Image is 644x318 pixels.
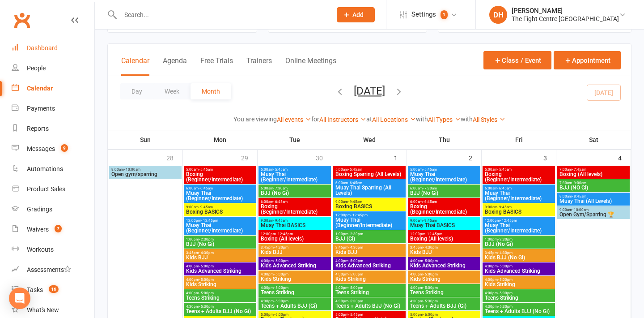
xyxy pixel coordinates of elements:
[258,130,332,149] th: Tue
[410,236,479,241] span: Boxing (All levels)
[27,185,65,193] div: Product Sales
[483,51,551,69] button: Class / Event
[200,56,233,76] button: Free Trials
[27,105,55,112] div: Payments
[484,209,553,215] span: Boxing BASICS
[335,263,404,268] span: Kids Advanced Striking
[423,245,438,249] span: - 4:30pm
[335,204,404,209] span: Boxing BASICS
[260,263,329,268] span: Kids Advanced Striking
[260,236,329,241] span: Boxing (All levels)
[484,237,553,241] span: 1:00pm
[335,313,404,317] span: 5:00pm
[484,205,553,209] span: 9:00am
[559,198,628,204] span: Muay Thai (All Levels)
[354,85,385,97] button: [DATE]
[111,172,180,177] span: Open gym/sparring
[554,51,621,69] button: Appointment
[12,139,94,159] a: Messages 9
[12,58,94,78] a: People
[498,251,513,255] span: - 4:30pm
[186,278,254,282] span: 4:00pm
[484,219,553,223] span: 12:00pm
[12,78,94,99] a: Calendar
[407,130,482,149] th: Thu
[273,168,288,172] span: - 5:45am
[199,168,213,172] span: - 5:45am
[27,206,52,213] div: Gradings
[348,299,363,303] span: - 5:30pm
[199,305,214,309] span: - 5:30pm
[246,56,272,76] button: Trainers
[260,223,329,228] span: Muay Thai BASICS
[410,223,479,228] span: Muay Thai BASICS
[186,209,254,215] span: Boxing BASICS
[199,264,214,268] span: - 5:00pm
[12,280,94,300] a: Tasks 16
[348,272,363,276] span: - 5:00pm
[335,213,404,217] span: 12:00pm
[559,181,628,185] span: 7:30am
[153,83,191,99] button: Week
[27,145,55,152] div: Messages
[559,172,628,177] span: Boxing (All levels)
[411,4,436,25] span: Settings
[27,165,63,172] div: Automations
[469,150,481,165] div: 2
[260,249,329,255] span: Kids BJJ
[241,150,257,165] div: 29
[335,286,404,290] span: 4:00pm
[12,240,94,260] a: Workouts
[512,7,619,15] div: [PERSON_NAME]
[260,259,329,263] span: 4:00pm
[423,168,437,172] span: - 5:45am
[199,205,213,209] span: - 9:45am
[428,116,461,123] a: All Types
[9,288,30,309] div: Open Intercom Messenger
[498,305,513,309] span: - 5:30pm
[260,286,329,290] span: 4:00pm
[120,83,153,99] button: Day
[108,130,183,149] th: Sun
[410,299,479,303] span: 4:30pm
[559,208,628,212] span: 9:00am
[410,313,479,317] span: 5:00pm
[260,299,329,303] span: 4:30pm
[260,313,329,317] span: 5:00pm
[484,305,553,309] span: 4:30pm
[335,299,404,303] span: 4:30pm
[372,116,416,123] a: All Locations
[484,168,553,172] span: 5:00am
[260,276,329,282] span: Kids Striking
[497,186,512,190] span: - 6:45am
[12,38,94,58] a: Dashboard
[410,204,479,215] span: Boxing (Beginner/Intermediate)
[572,208,589,212] span: - 10:00am
[260,200,329,204] span: 6:00am
[572,168,586,172] span: - 7:45am
[183,130,258,149] th: Mon
[186,186,254,190] span: 6:00am
[186,291,254,295] span: 4:00pm
[260,186,329,190] span: 6:00am
[335,276,404,282] span: Kids Striking
[410,245,479,249] span: 3:45pm
[572,181,586,185] span: - 9:00am
[186,237,254,241] span: 1:00pm
[348,245,363,249] span: - 4:30pm
[335,272,404,276] span: 4:00pm
[423,313,438,317] span: - 6:00pm
[186,255,254,260] span: Kids BJJ
[332,130,407,149] th: Wed
[27,85,53,92] div: Calendar
[186,282,254,287] span: Kids Striking
[423,299,438,303] span: - 5:30pm
[186,172,254,182] span: Boxing (Beginner/Intermediate)
[335,217,404,228] span: Muay Thai (Beginner/Intermediate)
[498,278,513,282] span: - 5:00pm
[191,83,231,99] button: Month
[423,186,437,190] span: - 7:30am
[55,225,62,232] span: 7
[410,276,479,282] span: Kids Striking
[348,259,363,263] span: - 5:00pm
